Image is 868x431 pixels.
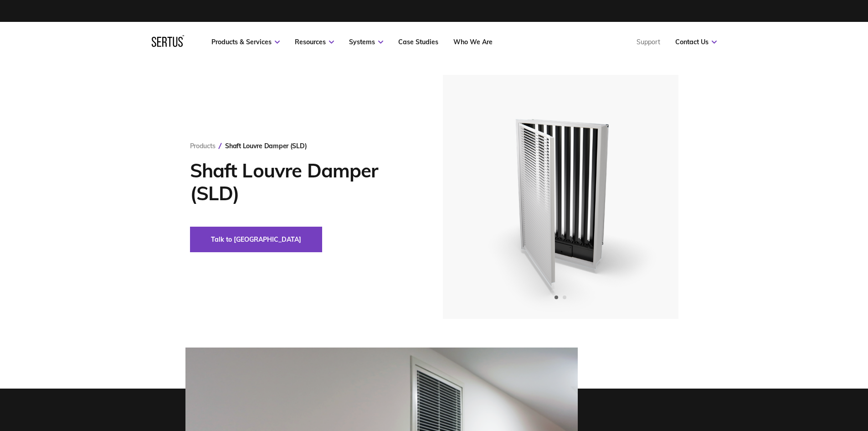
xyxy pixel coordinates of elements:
[211,38,280,46] a: Products & Services
[453,38,493,46] a: Who We Are
[398,38,438,46] a: Case Studies
[295,38,334,46] a: Resources
[637,38,660,46] a: Support
[190,159,416,205] h1: Shaft Louvre Damper (SLD)
[190,227,322,252] button: Talk to [GEOGRAPHIC_DATA]
[190,142,216,150] a: Products
[675,38,717,46] a: Contact Us
[563,296,566,299] span: Go to slide 2
[349,38,383,46] a: Systems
